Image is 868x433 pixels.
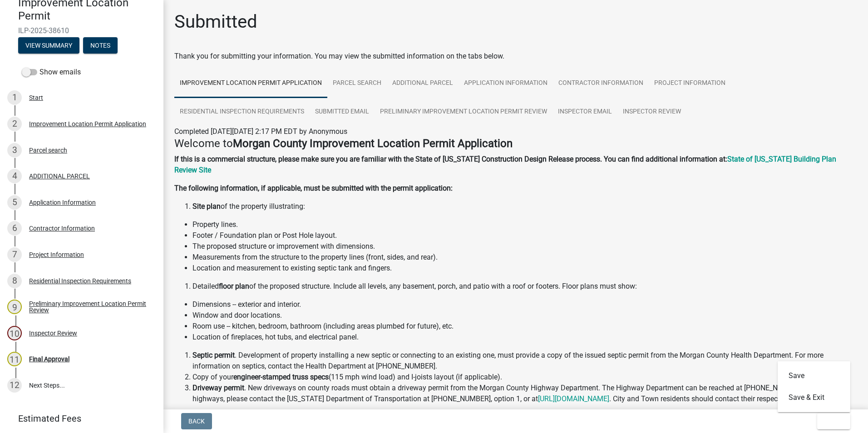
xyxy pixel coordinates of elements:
li: Location and measurement to existing septic tank and fingers. [192,263,857,274]
strong: floor plan [219,282,249,290]
li: . Development of property installing a new septic or connecting to an existing one, must provide ... [192,350,857,372]
span: Back [188,418,205,425]
div: Contractor Information [29,225,95,231]
a: Inspector Email [552,98,617,127]
a: Parcel search [327,69,387,98]
li: Detailed of the proposed structure. Include all levels, any basement, porch, and patio with a roo... [192,281,857,292]
a: State of [US_STATE] Building Plan Review Site [174,155,836,174]
div: 7 [7,247,22,262]
div: Thank you for submitting your information. You may view the submitted information on the tabs below. [174,51,857,62]
li: The proposed structure or improvement with dimensions. [192,241,857,252]
button: Back [181,413,212,429]
div: Improvement Location Permit Application [29,121,146,127]
li: Dimensions -- exterior and interior. [192,299,857,310]
div: 8 [7,274,22,288]
h4: Welcome to [174,137,857,150]
a: Application Information [459,69,553,98]
button: Notes [83,37,118,54]
strong: engineer-stamped truss specs [233,373,329,381]
li: Measurements from the structure to the property lines (front, sides, and rear). [192,252,857,263]
label: Show emails [22,67,81,78]
button: Save & Exit [778,387,850,408]
a: ADDITIONAL PARCEL [387,69,459,98]
a: Estimated Fees [7,409,149,428]
span: ILP-2025-38610 [18,26,145,35]
a: Project Information [649,69,731,98]
a: Improvement Location Permit Application [174,69,327,98]
li: Footer / Foundation plan or Post Hole layout. [192,230,857,241]
div: Residential Inspection Requirements [29,278,131,284]
a: Preliminary Improvement Location Permit Review [375,98,552,127]
span: Completed [DATE][DATE] 2:17 PM EDT by Anonymous [174,127,347,136]
li: Window and door locations. [192,310,857,321]
div: Parcel search [29,147,67,153]
div: 11 [7,352,22,366]
h1: Submitted [174,11,257,33]
div: 12 [7,378,22,393]
li: of the property illustrating: [192,201,857,212]
li: Location of fireplaces, hot tubs, and electrical panel. [192,332,857,343]
a: Submitted Email [310,98,375,127]
a: Inspector Review [617,98,686,127]
button: Exit [817,413,850,429]
div: 1 [7,90,22,105]
strong: quit claim or warranty deed [268,405,355,414]
li: Property lines. [192,219,857,230]
strong: Driveway permit [192,384,244,392]
strong: Site plan [192,202,221,211]
div: ADDITIONAL PARCEL [29,173,90,179]
strong: Septic permit [192,351,235,359]
div: 9 [7,300,22,314]
span: Exit [824,418,838,425]
div: Preliminary Improvement Location Permit Review [29,300,149,313]
div: Start [29,94,43,101]
strong: The following information, if applicable, must be submitted with the permit application: [174,184,453,192]
a: Contractor Information [553,69,649,98]
div: 10 [7,326,22,340]
li: . New driveways on county roads must obtain a driveway permit from the Morgan County Highway Depa... [192,383,857,404]
div: 3 [7,143,22,157]
a: [URL][DOMAIN_NAME] [538,394,609,403]
div: 4 [7,169,22,183]
div: 2 [7,117,22,131]
li: Room use -- kitchen, bedroom, bathroom (including areas plumbed for future), etc. [192,321,857,332]
div: Inspector Review [29,330,77,336]
strong: If this is a commercial structure, please make sure you are familiar with the State of [US_STATE]... [174,155,727,163]
strong: Morgan County Improvement Location Permit Application [233,137,513,150]
wm-modal-confirm: Notes [83,42,118,49]
button: View Summary [18,37,79,54]
button: Save [778,365,850,387]
div: Project Information [29,251,84,258]
wm-modal-confirm: Summary [18,42,79,49]
li: A copy of your recorded for the property. [192,404,857,415]
div: Final Approval [29,356,69,362]
div: Exit [778,361,850,412]
div: Application Information [29,199,96,206]
li: Copy of your (115 mph wind load) and I-joists layout (if applicable). [192,372,857,383]
div: 5 [7,195,22,210]
div: 6 [7,221,22,236]
a: Residential Inspection Requirements [174,98,310,127]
